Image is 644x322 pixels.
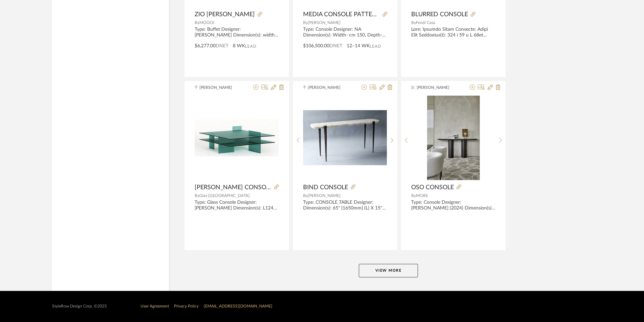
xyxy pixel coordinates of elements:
div: 0 [412,96,495,180]
span: Lead [370,44,381,49]
div: StyleRow Design Corp. ©2025 [52,304,107,309]
span: [PERSON_NAME] [308,84,350,91]
div: Lore: Ipsumdo Sitam Consecte: Adipi Elit Seddoeius(t): 324 i 59 u L 68et Dolorema/Aliquaen: Admin... [411,27,495,38]
span: Fendi Casa [416,21,435,25]
span: $106,500.00 [303,44,329,48]
span: MORE [416,194,428,198]
a: Privacy Policy [174,304,199,308]
span: $6,277.00 [195,44,216,48]
div: Type: CONSOLE TABLE Designer: Dimension(s): 65" [1650mm] (L) X 15" [376mm] (W) X 30" [760mm] (H) ... [303,200,387,211]
span: [PERSON_NAME] [417,84,459,91]
span: By [303,194,308,198]
span: BIND CONSOLE [303,184,348,191]
span: [PERSON_NAME] [308,21,341,25]
span: Lead [245,44,256,49]
span: MEDIA CONSOLE PATTERN [303,11,380,18]
div: 0 [303,96,387,180]
div: Type: Glass Console Designer: [PERSON_NAME] Dimension(s): L124 W33 H92 Material/Finishes: 10mm te... [195,200,279,211]
span: By [411,194,416,198]
img: OSO CONSOLE [427,96,480,180]
span: By [303,21,308,25]
div: Type: Console Designer: [PERSON_NAME] (2024) Dimension(s): 150 x 40 x 85cm 180 x 40 x 85cm 200 x ... [411,200,495,211]
span: BLURRED CONSOLE [411,11,468,18]
span: 8 WK [233,43,245,50]
img: KAZIMIR CONSOLE [195,119,279,156]
span: By [411,21,416,25]
span: [PERSON_NAME] [308,194,341,198]
span: [PERSON_NAME] CONSOLE [195,184,271,191]
span: DNET [329,44,342,48]
span: Glas [GEOGRAPHIC_DATA] [199,194,250,198]
div: Type: Console Designer: NA Dimension(s): Width- cm 150, Depth- cm 45, Height- cm 50 Material/Fini... [303,27,387,38]
div: Type: Buffet Designer: [PERSON_NAME] Dimension(s): width- 200 cm, height- 73 cm, depth- 45 cm Mat... [195,27,279,38]
span: OSO CONSOLE [411,184,454,191]
a: User Agreement [141,304,169,308]
span: By [195,21,199,25]
span: ZIO [PERSON_NAME] [195,11,255,18]
img: BIND CONSOLE [303,110,387,166]
span: [PERSON_NAME] [199,84,242,91]
span: MOOOI [199,21,214,25]
button: View More [359,264,418,277]
span: 12–14 WK [347,43,370,50]
span: By [195,194,199,198]
span: DNET [216,44,228,48]
a: [EMAIL_ADDRESS][DOMAIN_NAME] [204,304,272,308]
